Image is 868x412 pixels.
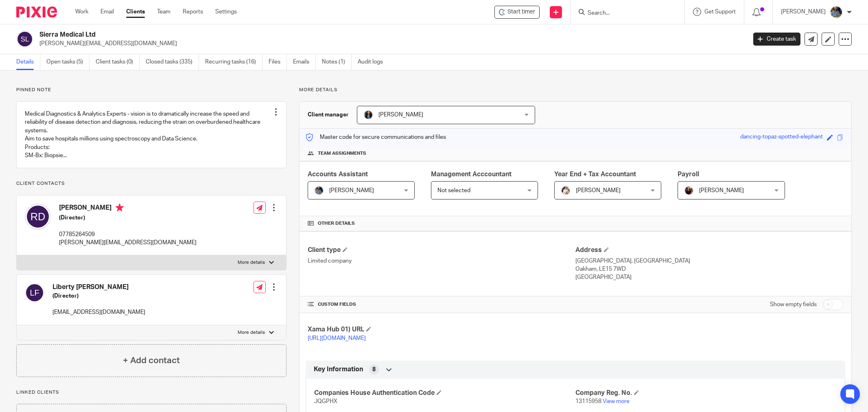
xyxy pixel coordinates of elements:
[575,265,843,273] p: Oakham, LE15 7WD
[269,54,287,70] a: Files
[16,54,40,70] a: Details
[59,204,197,214] h4: [PERSON_NAME]
[314,399,337,404] span: JQGPHX
[39,39,741,48] p: [PERSON_NAME][EMAIL_ADDRESS][DOMAIN_NAME]
[308,171,368,178] span: Accounts Assistant
[561,186,571,195] img: Kayleigh%20Henson.jpeg
[16,180,286,187] p: Client contacts
[308,335,366,341] a: [URL][DOMAIN_NAME]
[16,31,33,48] img: svg%3E
[59,239,197,247] p: [PERSON_NAME][EMAIL_ADDRESS][DOMAIN_NAME]
[126,8,145,16] a: Clients
[46,54,90,70] a: Open tasks (5)
[830,6,843,19] img: Jaskaran%20Singh.jpeg
[59,214,197,222] h5: (Director)
[699,188,744,193] span: [PERSON_NAME]
[314,389,575,397] h4: Companies House Authentication Code
[575,246,843,254] h4: Address
[437,188,470,193] span: Not selected
[603,399,630,404] a: View more
[363,110,373,120] img: martin-hickman.jpg
[308,246,575,254] h4: Client type
[587,10,660,17] input: Search
[494,6,540,19] div: Sierra Medical Ltd
[238,329,265,336] p: More details
[740,133,823,142] div: dancing-topaz-spotted-elephant
[146,54,199,70] a: Closed tasks (335)
[25,283,44,302] img: svg%3E
[575,389,837,397] h4: Company Reg. No.
[378,112,423,118] span: [PERSON_NAME]
[507,8,535,16] span: Start timer
[753,33,800,46] a: Create task
[157,8,171,16] a: Team
[205,54,262,70] a: Recurring tasks (16)
[75,8,88,16] a: Work
[314,186,324,195] img: Jaskaran%20Singh.jpeg
[318,150,366,157] span: Team assignments
[52,292,145,300] h5: (Director)
[116,204,124,212] i: Primary
[575,273,843,281] p: [GEOGRAPHIC_DATA]
[575,399,601,404] span: 13115958
[576,188,621,193] span: [PERSON_NAME]
[781,8,826,16] p: [PERSON_NAME]
[358,54,389,70] a: Audit logs
[314,365,363,374] span: Key Information
[318,220,355,227] span: Other details
[575,257,843,265] p: [GEOGRAPHIC_DATA], [GEOGRAPHIC_DATA]
[183,8,203,16] a: Reports
[25,204,51,230] img: svg%3E
[329,188,374,193] span: [PERSON_NAME]
[238,259,265,266] p: More details
[308,111,349,119] h3: Client manager
[215,8,237,16] a: Settings
[770,300,817,309] label: Show empty fields
[299,87,852,93] p: More details
[554,171,636,178] span: Year End + Tax Accountant
[101,8,114,16] a: Email
[39,31,601,39] h2: Sierra Medical Ltd
[308,257,575,265] p: Limited company
[123,354,180,367] h4: + Add contact
[684,186,694,195] img: MaxAcc_Sep21_ElliDeanPhoto_030.jpg
[678,171,699,178] span: Payroll
[52,283,145,291] h4: Liberty [PERSON_NAME]
[96,54,140,70] a: Client tasks (0)
[431,171,512,178] span: Management Acccountant
[322,54,352,70] a: Notes (1)
[52,308,145,316] p: [EMAIL_ADDRESS][DOMAIN_NAME]
[704,9,736,15] span: Get Support
[16,389,286,396] p: Linked clients
[372,366,376,374] span: 8
[59,230,197,239] p: 07785264509
[16,7,57,18] img: Pixie
[16,87,286,93] p: Pinned note
[308,325,575,334] h4: Xama Hub 01) URL
[306,133,446,141] p: Master code for secure communications and files
[293,54,316,70] a: Emails
[308,301,575,308] h4: CUSTOM FIELDS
